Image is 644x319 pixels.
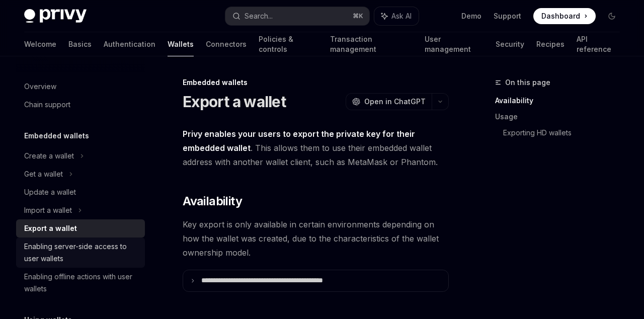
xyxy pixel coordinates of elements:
div: Chain support [24,99,70,111]
a: Update a wallet [16,183,145,201]
div: Get a wallet [24,168,63,180]
h1: Export a wallet [183,93,286,111]
a: Enabling server-side access to user wallets [16,237,145,268]
span: Open in ChatGPT [364,97,426,107]
span: Availability [183,193,242,209]
a: Enabling offline actions with user wallets [16,268,145,298]
span: . This allows them to use their embedded wallet address with another wallet client, such as MetaM... [183,127,449,169]
a: API reference [577,32,620,56]
a: Policies & controls [259,32,318,56]
a: Welcome [24,32,56,56]
button: Search...⌘K [225,7,369,25]
div: Export a wallet [24,222,77,234]
a: Security [496,32,524,56]
span: On this page [505,76,550,89]
a: Connectors [206,32,247,56]
div: Enabling server-side access to user wallets [24,241,139,265]
a: Wallets [168,32,194,56]
button: Ask AI [374,7,419,25]
img: dark logo [24,9,87,23]
div: Create a wallet [24,150,74,162]
h5: Embedded wallets [24,130,89,142]
a: Availability [495,93,628,109]
strong: Privy enables your users to export the private key for their embedded wallet [183,129,415,153]
a: Chain support [16,96,145,114]
span: Key export is only available in certain environments depending on how the wallet was created, due... [183,217,449,260]
span: Ask AI [391,11,412,21]
button: Toggle dark mode [604,8,620,24]
span: ⌘ K [353,12,363,20]
div: Enabling offline actions with user wallets [24,271,139,295]
div: Update a wallet [24,186,76,198]
span: Dashboard [541,11,580,21]
a: Recipes [536,32,565,56]
a: Dashboard [533,8,596,24]
button: Open in ChatGPT [346,93,432,110]
a: Demo [461,11,481,21]
div: Search... [245,10,273,22]
a: Authentication [104,32,155,56]
a: Basics [68,32,92,56]
a: Export a wallet [16,219,145,237]
div: Import a wallet [24,204,72,216]
a: Usage [495,109,628,125]
a: User management [425,32,483,56]
a: Support [494,11,521,21]
div: Embedded wallets [183,77,449,88]
a: Transaction management [330,32,413,56]
a: Overview [16,77,145,96]
a: Exporting HD wallets [503,125,628,141]
div: Overview [24,81,56,93]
